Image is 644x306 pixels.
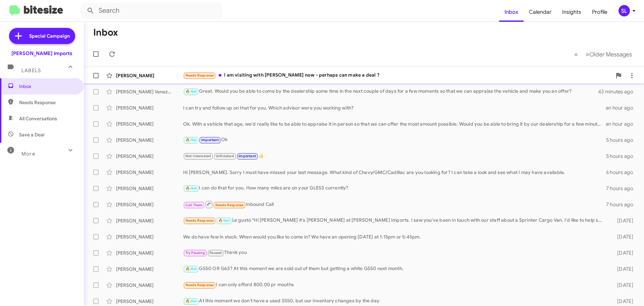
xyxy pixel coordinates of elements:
[571,47,636,61] nav: Page navigation example
[21,68,41,74] span: Labels
[183,200,606,209] div: Inbound Call
[21,151,35,157] span: More
[116,72,183,79] div: [PERSON_NAME]
[185,186,197,190] span: 🔥 Hot
[185,203,203,207] span: Call Them
[606,121,639,127] div: an hour ago
[116,298,183,305] div: [PERSON_NAME]
[185,154,211,158] span: Not-Interested
[606,266,639,272] div: [DATE]
[185,138,197,142] span: 🔥 Hot
[19,131,44,138] span: Save a Deal
[9,28,75,44] a: Special Campaign
[116,137,183,143] div: [PERSON_NAME]
[116,250,183,256] div: [PERSON_NAME]
[29,33,70,39] span: Special Campaign
[606,233,639,240] div: [DATE]
[606,282,639,289] div: [DATE]
[589,51,632,58] span: Older Messages
[586,50,589,58] span: »
[116,104,183,111] div: [PERSON_NAME]
[93,27,118,38] h1: Inbox
[598,88,639,95] div: 43 minutes ago
[216,154,234,158] span: Unfinished
[183,104,606,111] div: I can try and follow up on that for you. Which advisor were you working with?
[19,115,57,122] span: All Conversations
[183,265,606,273] div: G550 OR G63? At this moment we are sold out of them but getting a white G550 next month.
[185,267,197,271] span: 🔥 Hot
[185,283,214,287] span: Needs Response
[606,185,639,192] div: 7 hours ago
[116,121,183,127] div: [PERSON_NAME]
[582,47,636,61] button: Next
[116,88,183,95] div: [PERSON_NAME] Venezuela
[606,298,639,305] div: [DATE]
[606,201,639,208] div: 7 hours ago
[606,137,639,143] div: 5 hours ago
[116,153,183,160] div: [PERSON_NAME]
[116,217,183,224] div: [PERSON_NAME]
[606,217,639,224] div: [DATE]
[606,153,639,160] div: 5 hours ago
[201,138,219,142] span: Important
[183,121,606,127] div: Ok. With a vehicle that age, we'd really like to be able to appraise it in person so that we can ...
[116,282,183,289] div: [PERSON_NAME]
[570,47,582,61] button: Previous
[19,99,76,106] span: Needs Response
[183,152,606,160] div: 👍
[587,2,613,22] a: Profile
[185,89,197,94] span: 🔥 Hot
[606,250,639,256] div: [DATE]
[183,169,606,176] div: Hi [PERSON_NAME]. Sorry I must have missed your last message. What kind of Chevy/GMC/Cadillac are...
[81,3,222,19] input: Search
[183,233,606,240] div: We do have few in stock. When would you like to come in? We have an opening [DATE] at 1:15pm or 5...
[183,136,606,144] div: Ok
[19,83,76,90] span: Inbox
[185,73,214,78] span: Needs Response
[11,50,72,57] div: [PERSON_NAME] Imports
[185,251,205,255] span: Try Pausing
[499,2,524,22] a: Inbox
[524,2,557,22] a: Calendar
[606,169,639,176] div: 6 hours ago
[557,2,587,22] a: Insights
[215,203,244,207] span: Needs Response
[183,217,606,224] div: Le gustó “Hi [PERSON_NAME] it's [PERSON_NAME] at [PERSON_NAME] Imports. I saw you've been in touc...
[238,154,256,158] span: Important
[183,184,606,192] div: I can do that for you. How many miles are on your GLE53 currently?
[116,233,183,240] div: [PERSON_NAME]
[116,185,183,192] div: [PERSON_NAME]
[116,201,183,208] div: [PERSON_NAME]
[183,88,598,95] div: Great. Would you be able to come by the dealership some time in the next couple of days for a few...
[116,266,183,272] div: [PERSON_NAME]
[183,297,606,305] div: At this moment we don't have a used S550, but our inventory changes by the day.
[619,5,630,16] div: SL
[209,251,222,255] span: Paused
[606,104,639,111] div: an hour ago
[613,5,637,16] button: SL
[183,281,606,289] div: I can only afford 800.00 pr mouths
[183,72,612,79] div: I am visiting with [PERSON_NAME] now - perhaps can make a deal ?
[185,299,197,303] span: 🔥 Hot
[116,169,183,176] div: [PERSON_NAME]
[574,50,578,58] span: «
[183,249,606,257] div: Thank you
[185,218,214,223] span: Needs Response
[218,218,230,223] span: 🔥 Hot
